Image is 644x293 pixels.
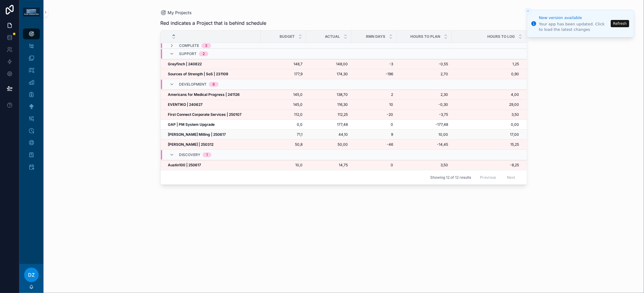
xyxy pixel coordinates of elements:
a: 9 [355,132,393,137]
span: Complete [179,43,199,48]
span: 17,00 [452,132,519,137]
img: App logo [23,8,40,17]
a: -14,45 [400,142,448,147]
span: 50,00 [310,142,348,147]
span: Hours to Plan [410,34,440,39]
a: 50,8 [264,142,303,147]
span: Hours to Log [487,34,515,39]
a: 71,1 [264,132,303,137]
a: 116,30 [310,102,348,107]
span: Actual [325,34,340,39]
strong: First Connect Corporate Services | 250107 [168,112,242,117]
span: 0,90 [452,72,519,77]
a: 14,75 [310,163,348,168]
strong: [PERSON_NAME] | 250312 [168,142,213,147]
a: -177,48 [400,122,448,127]
span: My Projects [168,10,192,16]
strong: GAP | PM System Upgrade [168,122,215,127]
a: 148,7 [264,62,303,67]
strong: Greyfinch | 240822 [168,62,202,66]
a: 10 [355,102,393,107]
div: 1 [206,152,208,157]
a: 3,50 [452,112,519,117]
span: 0 [355,122,393,127]
div: 6 [213,82,215,87]
span: Red indicates a Project that is behind schedule [160,19,266,27]
a: Sources of Strength | SoS | 231109 [168,72,257,77]
a: 0,0 [264,122,303,127]
a: 112,0 [264,112,303,117]
a: 177,9 [264,72,303,77]
a: Greyfinch | 240822 [168,62,257,67]
a: [PERSON_NAME] Milling | 250617 [168,132,257,137]
a: -8,25 [452,163,519,168]
a: -46 [355,142,393,147]
strong: EVENTIKO | 240627 [168,102,203,107]
a: 2,70 [400,72,448,77]
a: My Projects [160,10,192,16]
strong: Sources of Strength | SoS | 231109 [168,72,228,76]
a: -20 [355,112,393,117]
span: 1,25 [452,62,519,67]
a: 145,0 [264,102,303,107]
span: Support [179,51,197,56]
a: -3,75 [400,112,448,117]
span: Discovery [179,152,200,157]
span: 3,50 [400,163,448,168]
a: 4,00 [452,92,519,97]
a: [PERSON_NAME] | 250312 [168,142,257,147]
a: 0 [355,163,393,168]
a: 2,30 [400,92,448,97]
a: 174,30 [310,72,348,77]
a: 148,00 [310,62,348,67]
a: 15,25 [452,142,519,147]
button: Close toast [525,8,531,14]
div: 2 [203,51,205,56]
span: 145,0 [264,92,303,97]
span: Development [179,82,207,87]
span: Showing 12 of 12 results [430,175,471,180]
strong: [PERSON_NAME] Milling | 250617 [168,132,226,137]
a: -3 [355,62,393,67]
a: GAP | PM System Upgrade [168,122,257,127]
a: -196 [355,72,393,77]
strong: Austin100 | 250617 [168,163,201,167]
a: 112,25 [310,112,348,117]
div: New version available [539,15,609,21]
div: 3 [205,43,207,48]
a: Americans for Medical Progress | 241126 [168,92,257,97]
a: 29,00 [452,102,519,107]
a: 0,00 [452,122,519,127]
a: -0,55 [400,62,448,67]
a: -0,30 [400,102,448,107]
div: scrollable content [19,24,43,180]
a: 2 [355,92,393,97]
span: 177,48 [310,122,348,127]
a: First Connect Corporate Services | 250107 [168,112,257,117]
span: Budget [280,34,295,39]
